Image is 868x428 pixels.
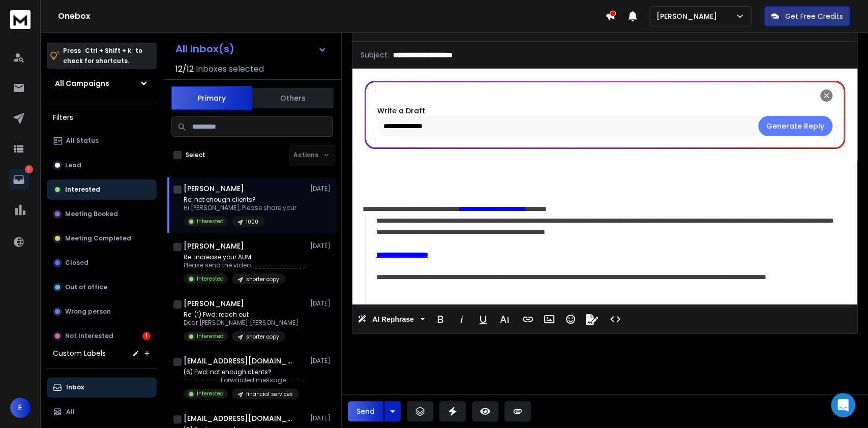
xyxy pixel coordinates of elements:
button: Code View [606,309,625,329]
button: Wrong person [47,301,157,322]
h1: [PERSON_NAME] [184,241,244,251]
p: Not Interested [65,332,113,340]
p: Interested [65,186,100,194]
button: Underline (Ctrl+U) [473,309,493,329]
h3: Inboxes selected [196,63,264,75]
button: Out of office [47,277,157,297]
button: Lead [47,155,157,175]
p: Get Free Credits [785,11,843,21]
p: (6) Fwd: not enough clients? [184,368,306,376]
button: Others [252,87,334,109]
button: More Text [495,309,514,329]
label: Select [186,151,205,159]
button: Emoticons [561,309,580,329]
button: E [10,398,31,418]
button: All Status [47,131,157,151]
p: Meeting Booked [65,210,118,218]
h1: Onebox [58,10,605,22]
p: Hi [PERSON_NAME], Please share your [184,204,296,212]
p: All Status [66,137,99,145]
span: 12 / 12 [175,63,194,75]
p: Dear [PERSON_NAME] [PERSON_NAME] [184,319,298,327]
p: All [66,408,75,416]
p: Subject: [361,50,389,60]
h1: [PERSON_NAME] [184,298,244,309]
p: financial services [246,390,293,398]
h1: All Inbox(s) [175,44,234,54]
label: Write a Draft [377,106,425,116]
h3: Filters [47,110,157,125]
p: Re: increase your AUM [184,253,306,261]
p: [PERSON_NAME] [656,11,721,21]
p: shorter copy [246,276,279,283]
h1: All Campaigns [55,78,109,88]
p: [DATE] [310,185,333,193]
button: Primary [171,86,252,110]
button: Bold (Ctrl+B) [431,309,450,329]
span: Ctrl + Shift + k [83,45,133,56]
h1: [EMAIL_ADDRESS][DOMAIN_NAME] [184,413,295,423]
p: Lead [65,161,81,169]
p: Closed [65,259,88,267]
button: Meeting Completed [47,228,157,249]
button: Inbox [47,377,157,398]
p: 1 [25,165,33,173]
button: Get Free Credits [764,6,850,26]
p: ---------- Forwarded message --------- From: <[PERSON_NAME][EMAIL_ADDRESS][DOMAIN_NAME] [184,376,306,384]
p: Interested [197,390,224,398]
p: 1000 [246,218,258,226]
span: AI Rephrase [370,315,416,324]
p: Wrong person [65,308,111,316]
p: [DATE] [310,299,333,308]
h1: [EMAIL_ADDRESS][DOMAIN_NAME] [184,356,295,366]
button: AI Rephrase [355,309,427,329]
p: Interested [197,275,224,283]
button: All Inbox(s) [167,39,335,59]
button: All [47,402,157,422]
button: All Campaigns [47,73,157,94]
p: Please send the video. ________________________________ [184,261,306,269]
button: Insert Link (Ctrl+K) [518,309,537,329]
p: [DATE] [310,242,333,250]
button: Insert Image (Ctrl+P) [540,309,559,329]
p: Inbox [66,383,84,391]
p: [DATE] [310,414,333,422]
button: Meeting Booked [47,204,157,224]
img: logo [10,10,31,29]
div: Open Intercom Messenger [831,393,855,417]
button: Clear input [758,116,832,136]
p: Meeting Completed [65,234,131,242]
p: Re: (1) Fwd: reach out [184,311,298,319]
button: Closed [47,253,157,273]
p: Re: not enough clients? [184,196,296,204]
p: Interested [197,218,224,225]
h1: [PERSON_NAME] [184,184,244,194]
button: Send [348,401,383,421]
p: shorter copy [246,333,279,341]
p: Interested [197,332,224,340]
button: Signature [582,309,602,329]
a: 1 [9,169,29,190]
h3: Custom Labels [53,348,106,358]
button: Interested [47,179,157,200]
p: Press to check for shortcuts. [63,46,142,66]
p: Out of office [65,283,107,291]
button: Not Interested1 [47,326,157,346]
div: 1 [142,332,151,340]
p: [DATE] [310,357,333,365]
